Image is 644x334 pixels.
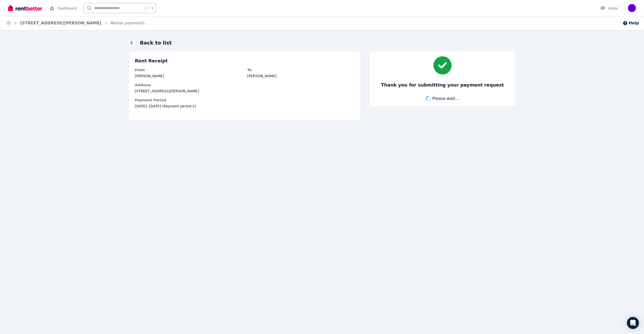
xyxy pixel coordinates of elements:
[623,20,639,26] button: Help
[135,98,355,103] dt: Payment Period
[135,82,355,88] dt: Address
[8,4,42,12] img: RentBetter
[20,21,101,25] a: [STREET_ADDRESS][PERSON_NAME]
[135,104,355,109] span: [DATE] - [DATE] (Payment period: 2 )
[628,4,636,12] img: Ivan Kochin
[381,81,504,89] h3: Thank you for submitting your payment request
[135,67,242,72] dt: From
[135,73,242,78] dd: [PERSON_NAME]
[135,89,355,94] dd: [STREET_ADDRESS][PERSON_NAME]
[247,73,355,78] dd: [PERSON_NAME]
[627,317,639,329] div: Open Intercom Messenger
[600,6,618,11] div: Inbox
[247,67,355,72] dt: To
[140,39,172,46] h1: Back to list
[432,96,459,102] span: Please wait...
[135,57,355,64] p: Rent Receipt
[110,21,145,25] a: Rental payments
[151,6,153,10] span: k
